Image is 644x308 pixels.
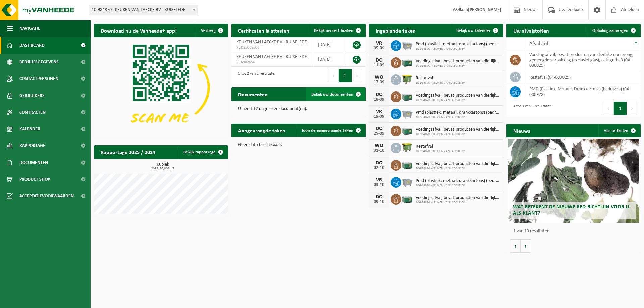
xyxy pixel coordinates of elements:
[506,24,556,37] h2: Uw afvalstoffen
[416,184,500,188] span: 10-984870 - KEUKEN VAN LAECKE BV
[401,159,413,170] img: PB-LB-0680-HPE-GN-01
[296,124,365,137] a: Toon de aangevraagde taken
[19,121,40,137] span: Kalender
[401,142,413,153] img: WB-1100-HPE-GN-50
[313,37,345,52] td: [DATE]
[313,52,345,67] td: [DATE]
[19,20,40,37] span: Navigatie
[372,126,386,131] div: DO
[506,124,537,137] h2: Nieuws
[524,70,641,84] td: restafval (04-000029)
[598,124,640,137] a: Alle artikelen
[352,69,362,82] button: Next
[416,195,500,201] span: Voedingsafval, bevat producten van dierlijke oorsprong, gemengde verpakking (exc...
[372,160,386,166] div: DO
[451,24,502,37] a: Bekijk uw kalender
[529,41,548,46] span: Afvalstof
[236,54,307,59] span: KEUKEN VAN LAECKE BV - RUISELEDE
[19,37,45,54] span: Dashboard
[401,193,413,204] img: PB-LB-0680-HPE-GN-01
[372,63,386,68] div: 11-09
[309,24,365,37] a: Bekijk uw certificaten
[416,64,500,68] span: 10-984870 - KEUKEN VAN LAECKE BV
[19,70,58,87] span: Contactpersonen
[372,148,386,153] div: 01-10
[416,110,500,115] span: Pmd (plastiek, metaal, drankkartons) (bedrijven)
[235,68,276,83] div: 1 tot 2 van 2 resultaten
[401,73,413,85] img: WB-1100-HPE-GN-50
[401,90,413,102] img: PB-LB-0680-HPE-GN-01
[468,7,501,12] strong: [PERSON_NAME]
[19,188,74,204] span: Acceptatievoorwaarden
[89,5,198,15] span: 10-984870 - KEUKEN VAN LAECKE BV - RUISELEDE
[524,50,641,70] td: voedingsafval, bevat producten van dierlijke oorsprong, gemengde verpakking (exclusief glas), cat...
[372,143,386,148] div: WO
[196,24,227,37] button: Verberg
[513,229,637,234] p: 1 van 10 resultaten
[521,239,531,253] button: Volgende
[416,76,465,81] span: Restafval
[19,54,59,70] span: Bedrijfsgegevens
[510,239,521,253] button: Vorige
[19,171,50,188] span: Product Shop
[19,137,45,154] span: Rapportage
[416,178,500,184] span: Pmd (plastiek, metaal, drankkartons) (bedrijven)
[236,60,308,65] span: VLA902656
[94,37,228,138] img: Download de VHEPlus App
[416,59,500,64] span: Voedingsafval, bevat producten van dierlijke oorsprong, gemengde verpakking (exc...
[372,131,386,136] div: 25-09
[401,56,413,68] img: PB-LB-0680-HPE-GN-01
[339,69,352,82] button: 1
[231,124,292,137] h2: Aangevraagde taken
[416,167,500,171] span: 10-984870 - KEUKEN VAN LAECKE BV
[236,40,307,45] span: KEUKEN VAN LAECKE BV - RUISELEDE
[372,200,386,204] div: 09-10
[416,115,500,119] span: 10-984870 - KEUKEN VAN LAECKE BV
[592,28,628,33] span: Ophaling aanvragen
[372,80,386,85] div: 17-09
[416,81,465,85] span: 10-984870 - KEUKEN VAN LAECKE BV
[19,154,48,171] span: Documenten
[94,145,162,159] h2: Rapportage 2025 / 2024
[416,127,500,132] span: Voedingsafval, bevat producten van dierlijke oorsprong, gemengde verpakking (exc...
[372,92,386,97] div: DO
[416,98,500,102] span: 10-984870 - KEUKEN VAN LAECKE BV
[19,87,45,104] span: Gebruikers
[603,102,614,115] button: Previous
[301,128,353,133] span: Toon de aangevraagde taken
[89,5,198,15] span: 10-984870 - KEUKEN VAN LAECKE BV - RUISELEDE
[372,109,386,114] div: VR
[587,24,640,37] a: Ophaling aanvragen
[238,107,359,111] p: U heeft 12 ongelezen document(en).
[416,161,500,167] span: Voedingsafval, bevat producten van dierlijke oorsprong, gemengde verpakking (exc...
[238,143,359,147] p: Geen data beschikbaar.
[19,104,46,121] span: Contracten
[372,46,386,51] div: 05-09
[416,144,465,149] span: Restafval
[524,84,641,99] td: PMD (Plastiek, Metaal, Drankkartons) (bedrijven) (04-000978)
[416,132,500,136] span: 10-984870 - KEUKEN VAN LAECKE BV
[97,167,228,170] span: 2025: 16,660 m3
[416,42,500,47] span: Pmd (plastiek, metaal, drankkartons) (bedrijven)
[314,28,353,33] span: Bekijk uw certificaten
[372,114,386,119] div: 19-09
[401,108,413,119] img: WB-2500-GAL-GY-01
[627,102,637,115] button: Next
[456,28,491,33] span: Bekijk uw kalender
[372,183,386,187] div: 03-10
[178,145,227,159] a: Bekijk rapportage
[201,28,216,33] span: Verberg
[510,101,551,116] div: 1 tot 3 van 3 resultaten
[311,92,353,97] span: Bekijk uw documenten
[231,24,296,37] h2: Certificaten & attesten
[372,194,386,200] div: DO
[372,75,386,80] div: WO
[416,93,500,98] span: Voedingsafval, bevat producten van dierlijke oorsprong, gemengde verpakking (exc...
[372,97,386,102] div: 18-09
[401,125,413,136] img: PB-LB-0680-HPE-GN-01
[306,87,365,101] a: Bekijk uw documenten
[369,24,422,37] h2: Ingeplande taken
[372,177,386,183] div: VR
[508,139,639,223] a: Wat betekent de nieuwe RED-richtlijn voor u als klant?
[372,41,386,46] div: VR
